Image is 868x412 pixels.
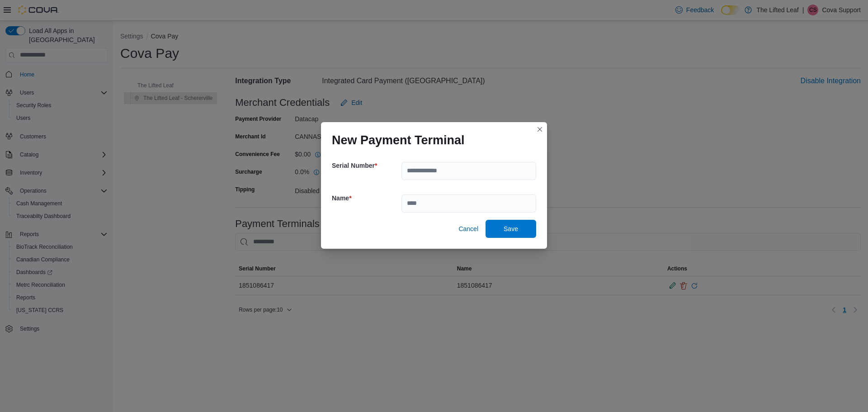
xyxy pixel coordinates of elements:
button: Closes this modal window [534,124,545,135]
button: Save [486,220,536,238]
h5: Name [332,189,400,207]
span: Save [504,224,518,233]
span: Cancel [458,224,478,233]
button: Cancel [455,220,482,238]
h5: Serial Number [332,156,400,175]
h1: New Payment Terminal [332,133,465,147]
